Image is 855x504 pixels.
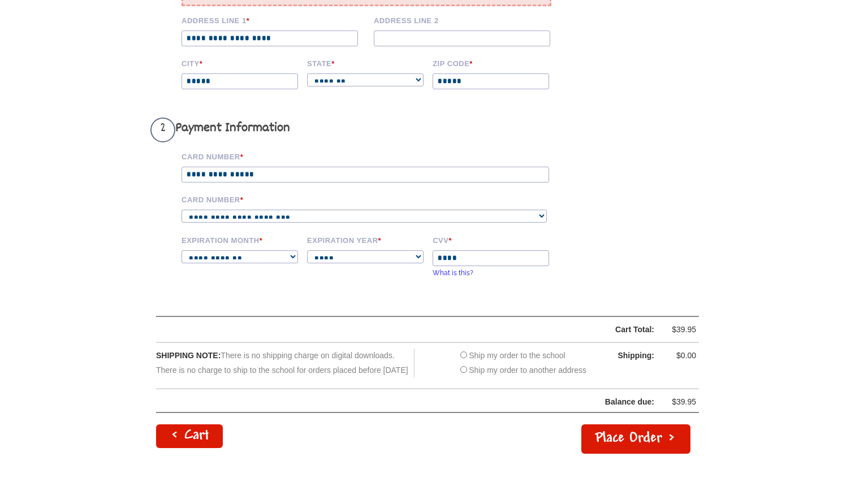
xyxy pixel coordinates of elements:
[182,58,299,68] label: City
[433,269,473,277] a: What is this?
[156,349,414,377] div: There is no shipping charge on digital downloads. There is no charge to ship to the school for or...
[185,323,654,337] div: Cart Total:
[157,395,654,409] div: Balance due:
[182,15,366,25] label: Address Line 1
[156,351,221,360] span: SHIPPING NOTE:
[581,424,690,454] button: Place Order >
[182,194,566,204] label: Card Number
[150,118,175,142] span: 2
[156,424,223,448] a: < Cart
[307,234,425,245] label: Expiration Year
[433,58,550,68] label: Zip code
[182,151,566,161] label: Card Number
[662,323,696,337] div: $39.95
[150,118,566,142] h3: Payment Information
[457,349,586,377] div: Ship my order to the school Ship my order to another address
[433,234,550,245] label: CVV
[662,395,696,409] div: $39.95
[182,234,299,245] label: Expiration Month
[374,15,558,25] label: Address Line 2
[662,349,696,363] div: $0.00
[307,58,425,68] label: State
[598,349,654,363] div: Shipping:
